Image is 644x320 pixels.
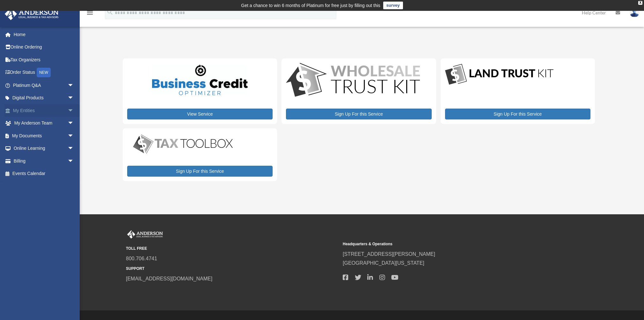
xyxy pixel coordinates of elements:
[68,129,80,142] span: arrow_drop_down
[86,11,94,17] a: menu
[4,104,84,117] a: My Entitiesarrow_drop_down
[68,79,80,92] span: arrow_drop_down
[126,230,164,239] img: Anderson Advisors Platinum Portal
[445,63,553,86] img: LandTrust_lgo-1.jpg
[4,129,84,142] a: My Documentsarrow_drop_down
[4,117,84,130] a: My Anderson Teamarrow_drop_down
[4,142,84,155] a: Online Learningarrow_drop_down
[3,8,61,20] img: Anderson Advisors Platinum Portal
[4,41,84,54] a: Online Ordering
[126,265,338,272] small: SUPPORT
[127,133,239,155] img: taxtoolbox_new-1.webp
[126,256,157,261] a: 800.706.4741
[638,1,642,5] div: close
[630,8,639,17] img: User Pic
[4,92,80,104] a: Digital Productsarrow_drop_down
[343,251,435,257] a: [STREET_ADDRESS][PERSON_NAME]
[126,276,212,281] a: [EMAIL_ADDRESS][DOMAIN_NAME]
[126,245,338,252] small: TOLL FREE
[106,9,113,16] i: search
[4,66,84,79] a: Order StatusNEW
[127,166,273,177] a: Sign Up For this Service
[68,117,80,130] span: arrow_drop_down
[286,109,431,119] a: Sign Up For this Service
[86,9,94,17] i: menu
[4,79,84,92] a: Platinum Q&Aarrow_drop_down
[68,155,80,168] span: arrow_drop_down
[68,104,80,117] span: arrow_drop_down
[343,260,424,266] a: [GEOGRAPHIC_DATA][US_STATE]
[4,28,84,41] a: Home
[37,68,51,77] div: NEW
[241,2,380,9] div: Get a chance to win 6 months of Platinum for free just by filling out this
[286,63,420,98] img: WS-Trust-Kit-lgo-1.jpg
[4,155,84,167] a: Billingarrow_drop_down
[68,142,80,155] span: arrow_drop_down
[4,53,84,66] a: Tax Organizers
[445,109,590,119] a: Sign Up For this Service
[4,167,84,180] a: Events Calendar
[383,2,403,9] a: survey
[127,109,273,119] a: View Service
[68,92,80,105] span: arrow_drop_down
[343,241,555,248] small: Headquarters & Operations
